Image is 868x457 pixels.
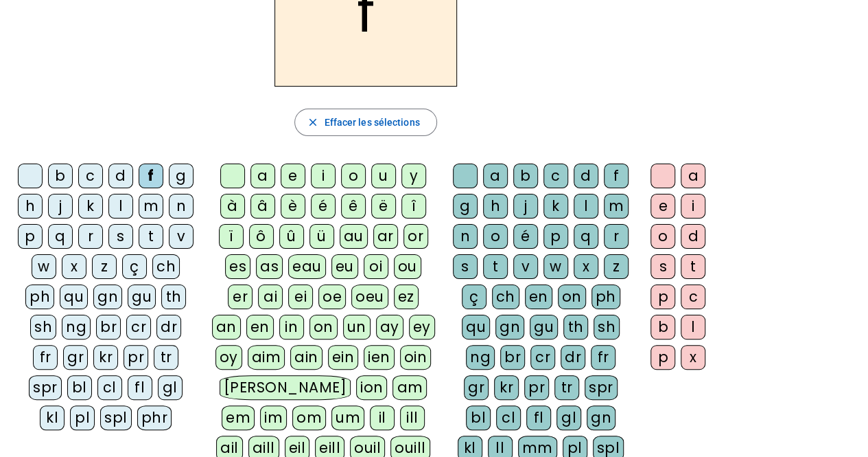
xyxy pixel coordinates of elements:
[650,224,675,249] div: o
[513,224,538,249] div: é
[650,315,675,339] div: b
[681,164,705,188] div: a
[139,164,163,188] div: f
[524,375,549,400] div: pr
[364,345,395,370] div: ien
[483,194,508,219] div: h
[60,285,88,309] div: qu
[530,315,558,339] div: gu
[331,254,358,279] div: eu
[78,224,103,249] div: r
[650,254,675,279] div: s
[681,345,705,370] div: x
[139,194,163,219] div: m
[220,194,245,219] div: à
[574,194,598,219] div: l
[126,315,151,339] div: cr
[556,405,581,430] div: gl
[525,285,552,309] div: en
[324,114,419,131] span: Effacer les sélections
[496,405,521,430] div: cl
[650,285,675,309] div: p
[70,405,95,430] div: pl
[591,345,615,370] div: fr
[462,315,490,339] div: qu
[258,285,283,309] div: ai
[400,345,432,370] div: oin
[341,164,366,188] div: o
[158,375,183,400] div: gl
[376,315,403,339] div: ay
[169,194,193,219] div: n
[513,194,538,219] div: j
[169,164,193,188] div: g
[246,315,274,339] div: en
[681,194,705,219] div: i
[25,285,54,309] div: ph
[328,345,359,370] div: ein
[248,345,285,370] div: aim
[225,254,250,279] div: es
[574,254,598,279] div: x
[343,315,371,339] div: un
[500,345,525,370] div: br
[530,345,555,370] div: cr
[48,164,73,188] div: b
[401,164,426,188] div: y
[373,224,398,249] div: ar
[554,375,579,400] div: tr
[290,345,322,370] div: ain
[93,345,118,370] div: kr
[311,194,336,219] div: é
[494,375,519,400] div: kr
[108,194,133,219] div: l
[311,164,336,188] div: i
[279,315,304,339] div: in
[356,375,388,400] div: ion
[220,375,351,400] div: [PERSON_NAME]
[392,375,427,400] div: am
[92,254,117,279] div: z
[543,224,568,249] div: p
[681,254,705,279] div: t
[32,254,56,279] div: w
[681,285,705,309] div: c
[97,375,122,400] div: cl
[256,254,283,279] div: as
[128,375,152,400] div: fl
[513,164,538,188] div: b
[464,375,489,400] div: gr
[403,224,428,249] div: or
[341,194,366,219] div: ê
[288,254,326,279] div: eau
[681,315,705,339] div: l
[394,254,421,279] div: ou
[453,224,478,249] div: n
[152,254,180,279] div: ch
[288,285,313,309] div: ei
[156,315,181,339] div: dr
[161,285,186,309] div: th
[604,164,629,188] div: f
[18,194,43,219] div: h
[513,254,538,279] div: v
[108,164,133,188] div: d
[309,315,338,339] div: on
[33,345,58,370] div: fr
[483,254,508,279] div: t
[228,285,253,309] div: er
[215,345,242,370] div: oy
[18,224,43,249] div: p
[48,194,73,219] div: j
[371,194,396,219] div: ë
[249,224,274,249] div: ô
[650,345,675,370] div: p
[48,224,73,249] div: q
[40,405,64,430] div: kl
[250,194,275,219] div: â
[62,254,86,279] div: x
[62,315,91,339] div: ng
[483,224,508,249] div: o
[574,164,598,188] div: d
[212,315,241,339] div: an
